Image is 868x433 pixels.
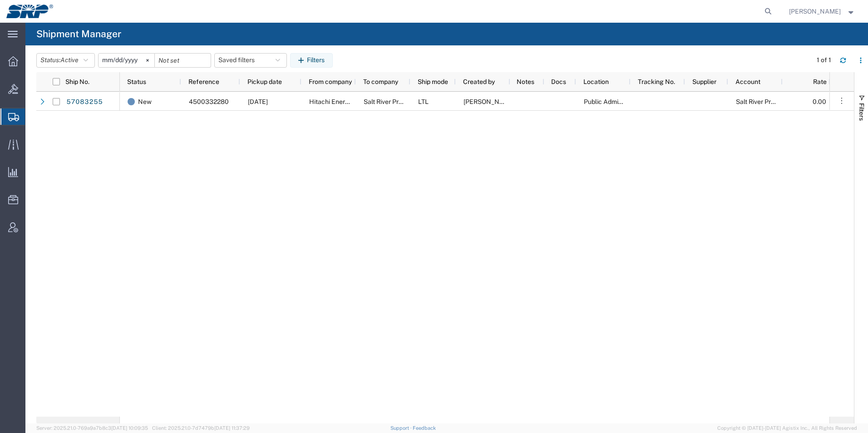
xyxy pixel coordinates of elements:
[60,56,79,64] span: Active
[551,78,566,85] span: Docs
[214,53,287,68] button: Saved filters
[189,98,229,105] span: 4500332280
[463,78,495,85] span: Created by
[736,98,786,105] span: Salt River Project
[464,98,515,105] span: Marissa Camacho
[66,94,103,109] a: 57083255
[152,425,250,431] span: Client: 2025.21.0-7d7479b
[65,78,89,85] span: Ship No.
[309,78,352,85] span: From company
[789,6,841,16] span: Ed Simmons
[413,425,436,431] a: Feedback
[290,53,333,68] button: Filters
[735,78,760,85] span: Account
[817,55,833,65] div: 1 of 1
[309,98,352,105] span: Hitachi Energy
[6,5,53,18] img: logo
[188,78,219,85] span: Reference
[418,78,448,85] span: Ship mode
[584,98,671,105] span: Public Administration Buidling
[138,92,152,111] span: New
[214,425,250,431] span: [DATE] 11:37:29
[364,98,414,105] span: Salt River Project
[717,424,857,432] span: Copyright © [DATE]-[DATE] Agistix Inc., All Rights Reserved
[813,98,826,105] span: 0.00
[858,103,865,121] span: Filters
[790,78,827,85] span: Rate
[36,425,148,431] span: Server: 2025.21.0-769a9a7b8c3
[517,78,534,85] span: Notes
[99,54,154,67] input: Not set
[692,78,716,85] span: Supplier
[248,98,268,105] span: 10/13/2025
[583,78,609,85] span: Location
[36,53,95,68] button: Status:Active
[111,425,148,431] span: [DATE] 10:09:35
[789,6,856,17] button: [PERSON_NAME]
[155,54,211,67] input: Not set
[390,425,413,431] a: Support
[247,78,282,85] span: Pickup date
[363,78,398,85] span: To company
[638,78,675,85] span: Tracking No.
[127,78,146,85] span: Status
[418,98,429,105] span: LTL
[36,23,121,45] h4: Shipment Manager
